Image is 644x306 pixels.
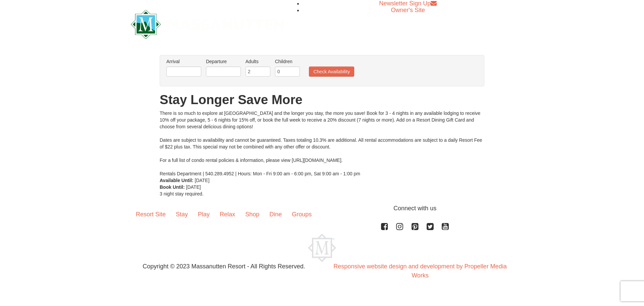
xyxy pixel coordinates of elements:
[391,7,425,13] a: Owner's Site
[264,204,287,225] a: Dine
[160,191,204,196] span: 3 night stay required.
[160,93,484,106] h1: Stay Longer Save More
[333,263,506,279] a: Responsive website design and development by Propeller Media Works
[131,204,513,213] p: Connect with us
[275,58,300,65] label: Children
[186,184,201,190] span: [DATE]
[131,10,284,39] img: Massanutten Resort Logo
[195,178,210,183] span: [DATE]
[206,58,241,65] label: Departure
[131,15,284,31] a: Massanutten Resort
[309,67,354,77] button: Check Availability
[126,262,322,271] p: Copyright © 2023 Massanutten Resort - All Rights Reserved.
[193,204,215,225] a: Play
[160,110,484,177] div: There is so much to explore at [GEOGRAPHIC_DATA] and the longer you stay, the more you save! Book...
[240,204,264,225] a: Shop
[287,204,317,225] a: Groups
[215,204,240,225] a: Relax
[166,58,201,65] label: Arrival
[131,204,171,225] a: Resort Site
[160,184,185,190] strong: Book Until:
[308,234,336,262] img: Massanutten Resort Logo
[246,58,270,65] label: Adults
[160,178,194,183] strong: Available Until:
[171,204,193,225] a: Stay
